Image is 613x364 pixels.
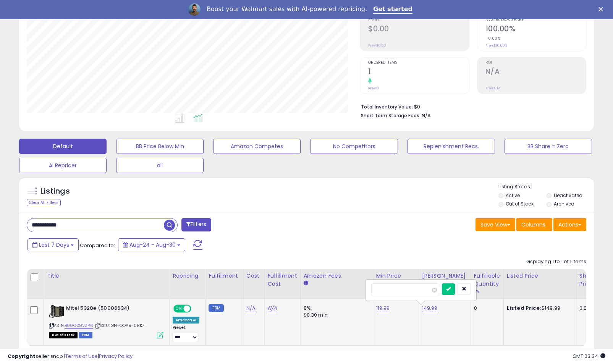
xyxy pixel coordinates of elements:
div: Fulfillment [209,272,239,280]
h2: N/A [485,67,586,78]
img: Profile image for Adrian [188,3,201,16]
div: Preset: [173,325,199,342]
div: Listed Price [507,272,573,280]
label: Active [506,192,520,199]
div: Fulfillable Quantity [474,272,500,288]
button: No Competitors [310,139,398,154]
div: Amazon Fees [304,272,370,280]
p: Listing States: [498,183,594,191]
label: Deactivated [554,192,582,199]
span: Compared to: [80,242,115,249]
button: Aug-24 - Aug-30 [118,238,185,251]
div: $0.30 min [304,312,367,319]
img: 41JvVKOrPOL._SL40_.jpg [49,305,64,318]
small: FBM [209,304,223,312]
a: 149.99 [422,304,438,312]
button: Filters [181,218,211,231]
span: Columns [521,221,545,228]
a: Terms of Use [65,353,98,360]
div: seller snap | | [8,353,133,360]
span: 2025-09-10 03:34 GMT [573,353,605,360]
span: ON [174,306,184,312]
strong: Copyright [8,353,36,360]
a: Privacy Policy [99,353,133,360]
span: | SKU: GN-QOA9-0RK7 [94,322,144,328]
span: Last 7 Days [39,241,69,249]
span: Profit [368,18,469,22]
div: Amazon AI [173,317,199,324]
button: Last 7 Days [27,238,79,251]
button: BB Share = Zero [505,139,592,154]
button: all [116,158,204,173]
span: Aug-24 - Aug-30 [129,241,176,249]
div: Boost your Walmart sales with AI-powered repricing. [207,5,367,13]
b: Mitel 5320e (50006634) [66,305,159,314]
div: $149.99 [507,305,570,312]
span: Ordered Items [368,61,469,65]
a: N/A [246,304,256,312]
small: Prev: N/A [485,86,500,91]
button: Save View [476,218,515,231]
div: 8% [304,305,367,312]
a: B00O2G2ZP6 [65,322,93,329]
span: OFF [190,306,202,312]
div: 0 [474,305,498,312]
b: Listed Price: [507,304,542,312]
div: Min Price [376,272,416,280]
div: 0.00 [579,305,592,312]
h2: 100.00% [485,24,586,35]
button: BB Price Below Min [116,139,204,154]
span: ROI [485,61,586,65]
h2: 1 [368,67,469,78]
div: Displaying 1 to 1 of 1 items [526,258,586,265]
small: Prev: $0.00 [368,43,386,48]
div: ASIN: [49,305,163,338]
span: N/A [422,112,431,119]
small: Amazon Fees. [304,280,308,287]
label: Out of Stock [506,201,534,207]
div: Title [47,272,166,280]
button: Actions [553,218,586,231]
small: 0.00% [485,36,501,41]
label: Archived [554,201,574,207]
button: AI Repricer [19,158,107,173]
div: Close [598,7,606,11]
h5: Listings [40,186,70,197]
div: Cost [246,272,261,280]
div: Repricing [173,272,202,280]
a: 119.99 [376,304,390,312]
small: Prev: 100.00% [485,43,507,48]
span: Avg. Buybox Share [485,18,586,22]
div: Ship Price [579,272,595,288]
button: Columns [516,218,552,231]
span: All listings that are currently out of stock and unavailable for purchase on Amazon [49,332,78,338]
h2: $0.00 [368,24,469,35]
span: FBM [79,332,92,338]
b: Total Inventory Value: [361,104,413,110]
button: Amazon Competes [213,139,301,154]
div: Clear All Filters [27,199,61,206]
a: N/A [268,304,277,312]
button: Replenishment Recs. [408,139,495,154]
div: Fulfillment Cost [268,272,297,288]
div: [PERSON_NAME] [422,272,467,280]
li: $0 [361,102,581,111]
a: Get started [373,5,412,14]
button: Default [19,139,107,154]
b: Short Term Storage Fees: [361,112,421,119]
small: Prev: 0 [368,86,379,91]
